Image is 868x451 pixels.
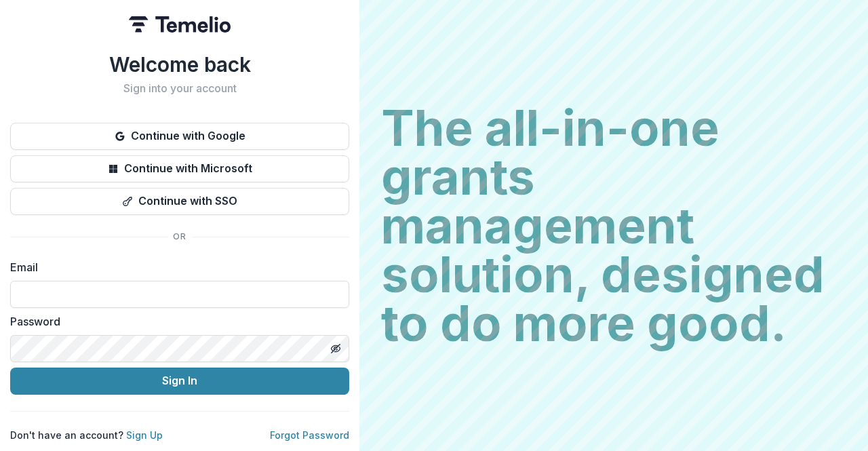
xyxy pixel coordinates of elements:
button: Continue with SSO [10,188,349,215]
button: Sign In [10,368,349,395]
p: Don't have an account? [10,428,163,442]
label: Password [10,313,341,330]
h1: Welcome back [10,52,349,77]
a: Forgot Password [270,429,349,441]
button: Toggle password visibility [325,338,347,359]
h2: Sign into your account [10,82,349,95]
a: Sign Up [126,429,163,441]
button: Continue with Microsoft [10,155,349,182]
img: Temelio [129,16,231,33]
button: Continue with Google [10,123,349,150]
label: Email [10,259,341,275]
